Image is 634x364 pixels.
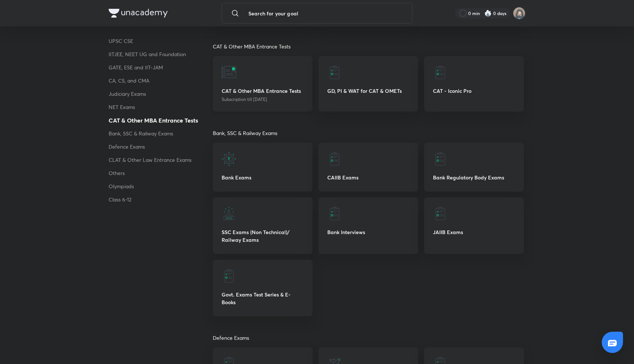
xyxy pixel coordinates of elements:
a: CLAT & Other Law Entrance Exams [109,156,213,164]
p: Bank Interviews [327,228,409,236]
a: GATE, ESE and IIT-JAM [109,63,213,72]
p: GD, PI & WAT for CAT & OMETs [327,87,409,95]
img: JAIIB Exams [433,206,448,221]
img: CAT - Iconic Pro [433,65,448,80]
img: Company Logo [109,9,168,18]
p: SSC Exams (Non Technical)/ Railway Exams [222,228,304,244]
p: JAIIB Exams [433,228,515,236]
a: Judiciary Exams [109,90,213,98]
p: Govt. Exams Test Series & E-Books [222,291,304,306]
a: IITJEE, NEET UG and Foundation [109,50,213,59]
a: UPSC CSE [109,37,213,45]
a: CA, CS, and CMA [109,76,213,85]
p: Bank Regulatory Body Exams [433,174,515,181]
img: Bank Exams [222,152,236,166]
a: CAT & Other MBA Entrance Tests [109,116,213,125]
p: Bank, SSC & Railway Exams [213,129,525,137]
p: CAIIB Exams [327,174,409,181]
a: Defence Exams [109,142,213,151]
img: Jarul Jangid [513,7,525,19]
a: Class 6-12 [109,195,213,204]
a: Olympiads [109,182,213,191]
p: CAT & Other MBA Entrance Tests [213,43,525,50]
img: Bank Interviews [327,206,342,221]
img: Govt. Exams Test Series & E-Books [222,269,236,283]
img: Bank Regulatory Body Exams [433,152,448,166]
img: streak [484,10,492,17]
img: CAT & Other MBA Entrance Tests [222,65,236,80]
img: GD, PI & WAT for CAT & OMETs [327,65,342,80]
img: SSC Exams (Non Technical)/ Railway Exams [222,206,236,221]
a: NET Exams [109,103,213,112]
p: CAT & Other MBA Entrance Tests [222,87,304,95]
input: Search for your goal [243,3,406,23]
img: CAIIB Exams [327,152,342,166]
a: Bank, SSC & Railway Exams [109,129,213,138]
p: Subscription till [DATE] [222,96,304,103]
p: Defence Exams [213,334,525,342]
p: Bank Exams [222,174,304,181]
a: Others [109,169,213,178]
p: CAT - Iconic Pro [433,87,515,95]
